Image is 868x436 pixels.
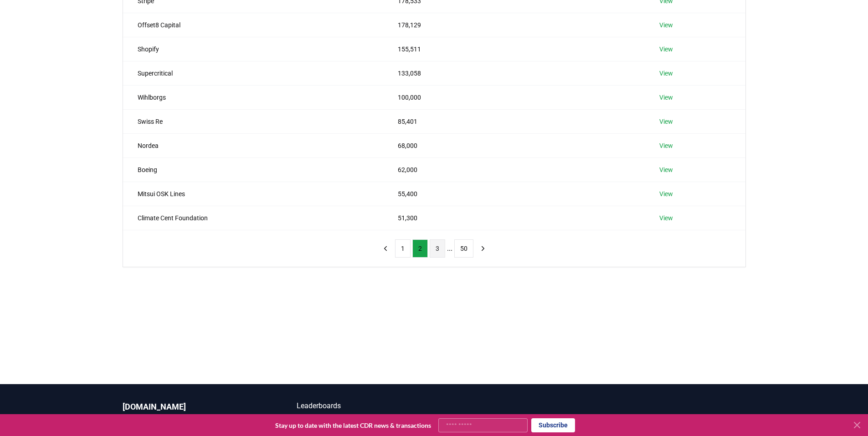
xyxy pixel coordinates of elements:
[383,206,645,230] td: 51,300
[659,141,673,150] a: View
[454,239,473,258] button: 50
[123,157,383,182] td: Boeing
[383,109,645,133] td: 85,401
[659,69,673,78] a: View
[123,13,383,37] td: Offset8 Capital
[395,239,411,258] button: 1
[383,182,645,206] td: 55,400
[659,93,673,102] a: View
[123,206,383,230] td: Climate Cent Foundation
[383,13,645,37] td: 178,129
[659,117,673,126] a: View
[123,401,260,413] p: [DOMAIN_NAME]
[659,20,673,30] a: View
[383,61,645,85] td: 133,058
[475,239,491,258] button: next page
[383,157,645,182] td: 62,000
[123,133,383,157] td: Nordea
[383,37,645,61] td: 155,511
[123,37,383,61] td: Shopify
[659,213,673,223] a: View
[383,133,645,157] td: 68,000
[123,109,383,133] td: Swiss Re
[123,182,383,206] td: Mitsui OSK Lines
[297,413,434,424] a: CDR Map
[123,85,383,109] td: Wihlborgs
[659,45,673,54] a: View
[123,61,383,85] td: Supercritical
[383,85,645,109] td: 100,000
[659,189,673,198] a: View
[378,239,393,258] button: previous page
[659,165,673,174] a: View
[297,401,434,411] a: Leaderboards
[447,243,452,254] li: ...
[430,239,445,258] button: 3
[412,239,428,258] button: 2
